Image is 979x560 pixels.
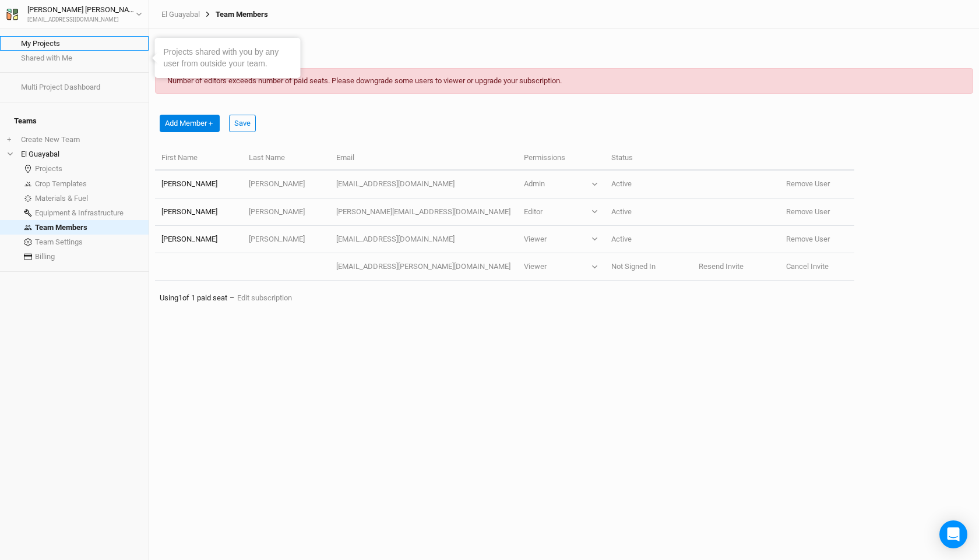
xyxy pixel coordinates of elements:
button: Cancel Invite [786,261,829,272]
td: [EMAIL_ADDRESS][DOMAIN_NAME] [330,226,517,253]
td: [PERSON_NAME] [155,199,242,226]
div: Number of editors exceeds number of paid seats. Please downgrade some users to viewer or upgrade ... [155,68,973,94]
td: [EMAIL_ADDRESS][DOMAIN_NAME] [330,171,517,198]
div: Viewer [524,261,547,272]
td: [PERSON_NAME] [242,226,330,253]
button: Viewer [524,234,598,244]
td: Active [604,199,692,226]
div: Viewer [524,234,547,244]
td: [PERSON_NAME] [242,199,330,226]
button: Save [229,115,256,132]
span: + [7,135,11,144]
td: [PERSON_NAME] [155,171,242,198]
div: Open Intercom Messenger [939,520,967,548]
td: Not Signed In [604,253,692,281]
th: First Name [155,146,242,171]
button: Add Member＋ [160,115,220,132]
td: Active [604,226,692,253]
td: [EMAIL_ADDRESS][PERSON_NAME][DOMAIN_NAME] [330,253,517,281]
div: Admin [524,179,545,189]
div: [PERSON_NAME] [PERSON_NAME] [27,4,136,16]
button: Editor [524,207,598,217]
button: Viewer [524,261,598,272]
h1: Team Members [161,48,967,66]
th: Status [604,146,692,171]
a: Edit subscription [237,293,292,302]
div: [EMAIL_ADDRESS][DOMAIN_NAME] [27,16,136,24]
td: [PERSON_NAME] [155,226,242,253]
td: Active [604,171,692,198]
span: – [230,293,235,302]
button: Resend Invite [699,261,744,272]
button: Admin [524,179,598,189]
button: Remove User [786,207,830,217]
button: Remove User [786,179,830,189]
a: El Guayabal [161,10,200,19]
div: Editor [524,207,543,217]
th: Permissions [517,146,604,171]
th: Last Name [242,146,330,171]
th: Email [330,146,517,171]
td: [PERSON_NAME][EMAIL_ADDRESS][DOMAIN_NAME] [330,199,517,226]
div: Projects shared with you by any user from outside your team. [164,47,292,69]
span: Using 1 of 1 paid seat [160,293,227,302]
h4: Teams [7,109,142,133]
td: [PERSON_NAME] [242,171,330,198]
button: [PERSON_NAME] [PERSON_NAME][EMAIL_ADDRESS][DOMAIN_NAME] [6,3,143,24]
div: Team Members [200,10,268,19]
button: Remove User [786,234,830,244]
